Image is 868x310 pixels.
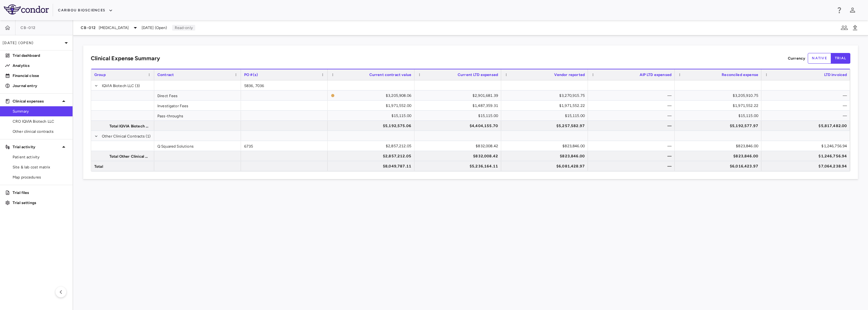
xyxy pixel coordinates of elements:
div: $832,008.42 [420,151,498,161]
div: — [767,91,847,101]
span: (3) [135,81,140,91]
span: Contract [157,73,174,77]
div: $1,971,552.22 [507,101,585,111]
span: Current LTD expensed [458,73,498,77]
button: Caribou Biosciences [58,5,113,15]
div: $3,205,908.06 [337,91,411,101]
div: $5,236,164.11 [420,161,498,171]
div: 5836, 7036 [241,80,328,90]
span: CRO IQVIA Biotech LLC [13,119,67,124]
div: $5,817,482.00 [767,121,847,131]
span: LTD invoiced [824,73,847,77]
span: AIP LTD expensed [640,73,672,77]
p: Journal entry [13,83,67,89]
div: — [594,161,672,171]
div: $2,901,681.39 [420,91,498,101]
span: Total IQVIA Biotech LLC [109,121,150,131]
span: Other Clinical Contracts [102,131,145,141]
div: $823,846.00 [507,151,585,161]
button: trial [831,53,850,64]
img: logo-full-BYUhSk78.svg [4,4,49,15]
p: Analytics [13,63,67,68]
p: Financial close [13,73,67,79]
span: Total Other Clinical Contracts [109,151,150,161]
span: PO #(s) [244,73,258,77]
div: $823,846.00 [507,141,585,151]
p: [DATE] (Open) [3,40,62,46]
span: Total [94,161,103,172]
div: Q Squared Solutions [154,141,241,151]
div: $15,115.00 [420,111,498,121]
span: Vendor reported [554,73,585,77]
div: $6,016,423.97 [680,161,758,171]
button: native [808,53,831,64]
div: $8,049,787.11 [333,161,411,171]
div: — [594,101,672,111]
div: $15,115.00 [507,111,585,121]
div: Pass-throughs [154,111,241,120]
p: Clinical expenses [13,98,60,104]
span: The contract record and uploaded budget values do not match. Please review the contract record an... [331,91,411,100]
div: $823,846.00 [680,141,758,151]
div: $823,846.00 [680,151,758,161]
div: $832,008.42 [420,141,498,151]
div: $2,857,212.05 [333,141,411,151]
span: CB-012 [81,25,96,30]
span: Group [94,73,106,77]
span: Reconciled expense [722,73,758,77]
span: Summary [13,108,67,114]
div: $15,115.00 [333,111,411,121]
div: $5,257,582.97 [507,121,585,131]
div: $3,205,910.75 [680,91,758,101]
div: — [594,121,672,131]
div: Direct Fees [154,91,241,100]
div: $1,487,359.31 [420,101,498,111]
div: $5,192,575.06 [333,121,411,131]
div: — [594,111,672,121]
p: Trial settings [13,200,67,206]
span: [MEDICAL_DATA] [99,25,129,31]
div: Investigator Fees [154,101,241,110]
span: Current contract value [369,73,411,77]
div: $5,192,577.97 [680,121,758,131]
span: [DATE] (Open) [142,25,167,31]
div: $1,246,756.94 [767,141,847,151]
span: Site & lab cost matrix [13,164,67,170]
div: $15,115.00 [680,111,758,121]
div: $7,064,238.94 [767,161,847,171]
div: $1,971,552.22 [680,101,758,111]
p: Trial activity [13,144,60,150]
div: $4,404,155.70 [420,121,498,131]
span: Map procedures [13,174,67,180]
span: (1) [146,131,150,141]
p: Currency [788,56,805,61]
span: Other clinical contracts [13,129,67,134]
span: Patient activity [13,154,67,160]
p: Read-only [172,25,195,31]
div: $3,270,915.75 [507,91,585,101]
div: — [594,141,672,151]
h6: Clinical Expense Summary [91,54,160,63]
div: 6735 [241,141,328,151]
div: — [767,111,847,121]
div: — [767,101,847,111]
div: — [594,91,672,101]
div: — [594,151,672,161]
span: CB-012 [21,25,36,30]
p: Trial files [13,190,67,196]
div: $1,971,552.00 [333,101,411,111]
div: $1,246,756.94 [767,151,847,161]
div: $2,857,212.05 [333,151,411,161]
span: IQVIA Biotech LLC [102,81,134,91]
div: $6,081,428.97 [507,161,585,171]
p: Trial dashboard [13,53,67,58]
